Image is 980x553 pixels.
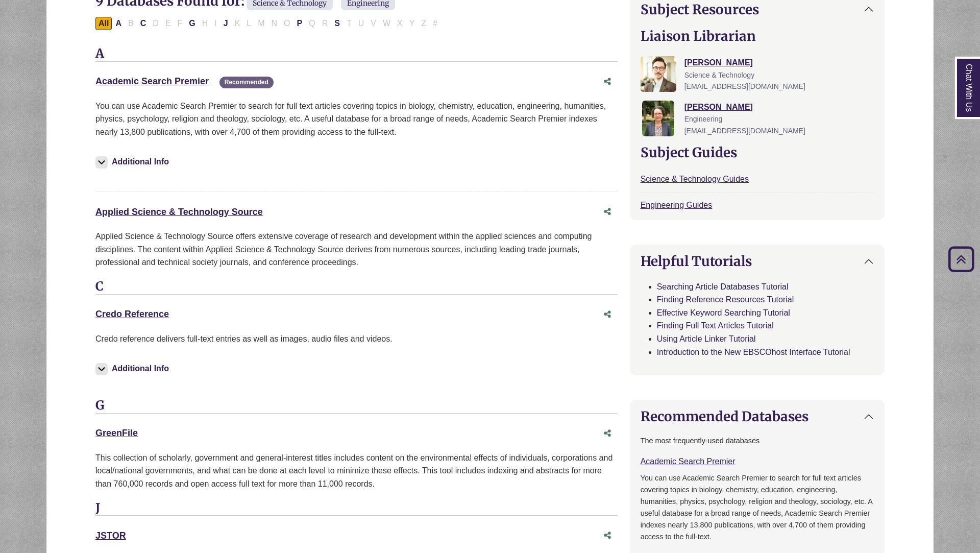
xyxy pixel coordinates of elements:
[642,101,674,136] img: Ruth McGuire
[95,279,618,295] h3: C
[112,17,125,30] button: Filter Results A
[684,58,753,67] a: [PERSON_NAME]
[657,308,790,317] a: Effective Keyword Searching Tutorial
[294,17,306,30] button: Filter Results P
[657,282,789,291] a: Searching Article Databases Tutorial
[95,531,126,541] a: JSTOR
[137,17,150,30] button: Filter Results C
[657,295,794,304] a: Finding Reference Resources Tutorial
[597,202,618,222] button: Share this database
[95,332,618,346] p: Credo reference delivers full-text entries as well as images, audio files and videos.
[220,17,231,30] button: Filter Results J
[331,17,343,30] button: Filter Results S
[95,17,112,30] button: All
[641,145,874,160] h2: Subject Guides
[95,155,172,169] button: Additional Info
[630,400,884,432] button: Recommended Databases
[641,201,713,209] a: Engineering Guides
[684,82,805,90] span: [EMAIL_ADDRESS][DOMAIN_NAME]
[641,472,874,543] p: You can use Academic Search Premier to search for full text articles covering topics in biology, ...
[219,77,274,88] span: Recommended
[95,46,618,62] h3: A
[597,305,618,324] button: Share this database
[95,362,172,376] button: Additional Info
[95,230,618,269] div: Applied Science & Technology Source offers extensive coverage of research and development within ...
[186,17,198,30] button: Filter Results G
[684,127,805,135] span: [EMAIL_ADDRESS][DOMAIN_NAME]
[641,435,874,447] p: The most frequently-used databases
[657,348,850,356] a: Introduction to the New EBSCOhost Interface Tutorial
[597,424,618,443] button: Share this database
[95,76,209,86] a: Academic Search Premier
[641,28,874,44] h2: Liaison Librarian
[657,334,756,343] a: Using Article Linker Tutorial
[597,72,618,91] button: Share this database
[95,501,618,516] h3: J
[95,428,138,438] a: GreenFile
[95,309,169,319] a: Credo Reference
[597,526,618,545] button: Share this database
[641,56,676,92] img: Greg Rosauer
[95,207,263,217] a: Applied Science & Technology Source
[684,115,723,123] span: Engineering
[95,100,618,139] p: You can use Academic Search Premier to search for full text articles covering topics in biology, ...
[945,252,977,266] a: Back to Top
[684,103,753,111] a: [PERSON_NAME]
[657,321,774,330] a: Finding Full Text Articles Tutorial
[95,398,618,414] h3: G
[630,245,884,277] button: Helpful Tutorials
[684,71,755,79] span: Science & Technology
[641,175,749,183] a: Science & Technology Guides
[641,457,736,466] a: Academic Search Premier
[95,451,618,491] div: This collection of scholarly, government and general-interest titles includes content on the envi...
[95,18,442,27] div: Alpha-list to filter by first letter of database name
